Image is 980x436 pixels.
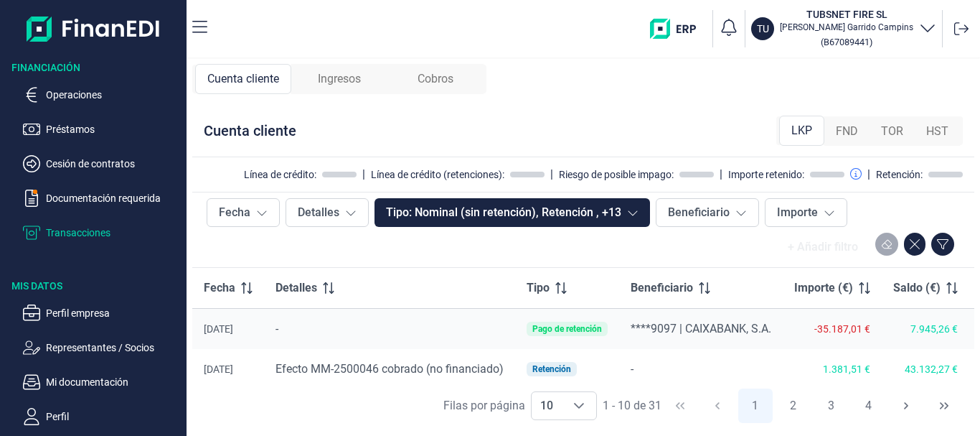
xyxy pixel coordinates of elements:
button: Last Page [927,389,961,423]
button: Fecha [207,198,280,227]
button: Beneficiario [656,198,759,227]
div: HST [915,117,960,146]
span: - [631,362,633,376]
div: LKP [779,116,824,146]
button: Detalles [286,198,369,227]
p: Transacciones [46,224,181,241]
span: Efecto MM-2500046 cobrado (no financiado) [275,362,504,376]
img: Logo de aplicación [27,11,161,46]
div: Cuenta cliente [195,64,291,94]
div: [DATE] [204,323,253,335]
div: | [720,166,722,183]
h3: TUBSNET FIRE SL [780,7,913,22]
div: -35.187,01 € [794,323,870,335]
div: Retención [532,365,571,374]
p: Documentación requerida [46,190,181,207]
button: Cesión de contratos [23,155,181,172]
button: Importe [765,198,847,227]
span: ****9097 | CAIXABANK, S.A. [631,322,771,335]
span: TOR [881,123,903,140]
span: FND [836,123,858,140]
div: Importe retenido: [728,169,804,180]
div: Filas por página [443,397,525,414]
p: Préstamos [46,121,181,138]
button: Representantes / Socios [23,339,181,356]
div: Riesgo de posible impago: [559,169,674,180]
button: Perfil empresa [23,305,181,322]
button: Documentación requerida [23,190,181,207]
span: Saldo (€) [893,279,941,297]
p: Perfil [46,408,181,425]
div: 7.945,26 € [893,323,958,335]
button: Perfil [23,408,181,425]
p: Representantes / Socios [46,339,181,356]
button: Operaciones [23,86,181,103]
p: TU [757,22,769,36]
span: HST [926,123,948,140]
span: Ingresos [318,70,361,88]
div: Cobros [387,64,484,94]
div: Choose [562,392,596,419]
button: TUTUBSNET FIRE SL[PERSON_NAME] Garrido Campins(B67089441) [751,7,936,50]
button: Page 4 [852,389,886,423]
span: Fecha [204,279,235,297]
button: First Page [663,389,697,423]
div: 1.381,51 € [794,363,870,375]
span: Beneficiario [631,279,693,297]
div: Línea de crédito (retenciones): [371,169,504,180]
button: Tipo: Nominal (sin retención), Retención , +13 [374,198,650,227]
div: [DATE] [204,363,253,375]
span: 10 [532,392,562,419]
div: Línea de crédito: [244,169,316,180]
div: | [867,166,870,183]
button: Préstamos [23,121,181,138]
button: Transacciones [23,224,181,241]
button: Next Page [889,389,923,423]
span: - [275,322,278,335]
div: TOR [870,117,915,146]
div: | [362,166,365,183]
span: Importe (€) [794,279,853,297]
div: 43.132,27 € [893,363,958,375]
p: [PERSON_NAME] Garrido Campins [780,22,913,33]
div: Retención: [876,169,923,180]
div: Cuenta cliente [204,121,296,141]
span: LKP [791,122,812,139]
p: Perfil empresa [46,305,181,322]
button: Page 3 [814,389,848,423]
div: | [550,166,553,183]
span: Cuenta cliente [207,70,279,88]
div: Pago de retención [532,325,602,333]
button: Page 1 [738,389,773,423]
span: Cobros [418,70,453,88]
img: erp [650,19,707,39]
div: FND [824,117,870,146]
span: Detalles [275,279,317,297]
span: 1 - 10 de 31 [603,400,661,412]
p: Cesión de contratos [46,155,181,172]
button: Mi documentación [23,374,181,391]
button: Page 2 [776,389,810,423]
p: Mi documentación [46,374,181,391]
small: Copiar cif [821,37,872,47]
button: Previous Page [700,389,735,423]
span: Tipo [527,279,550,297]
p: Operaciones [46,86,181,103]
div: Ingresos [291,64,387,94]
